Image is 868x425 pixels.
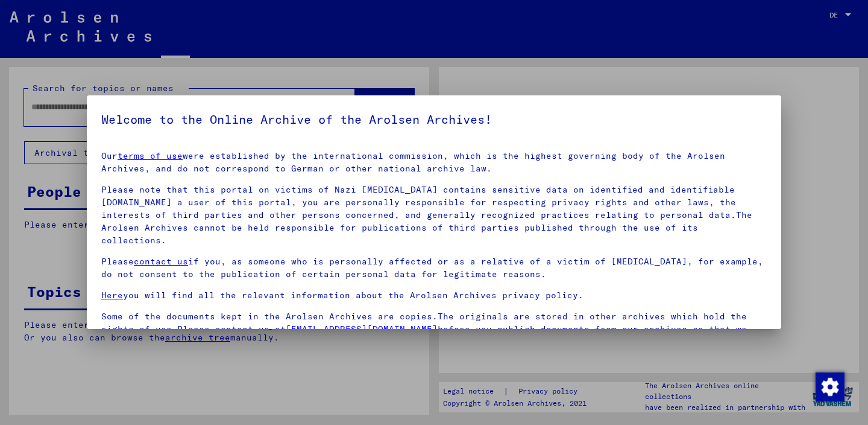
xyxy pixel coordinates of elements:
[815,372,844,401] div: Change consent
[286,324,438,334] a: [EMAIL_ADDRESS][DOMAIN_NAME]
[101,110,767,129] h5: Welcome to the Online Archive of the Arolsen Archives!
[101,290,123,301] a: Here
[101,289,767,302] p: you will find all the relevant information about the Arolsen Archives privacy policy.
[101,150,767,175] p: Our were established by the international commission, which is the highest governing body of the ...
[101,310,767,348] p: Some of the documents kept in the Arolsen Archives are copies.The originals are stored in other a...
[101,184,767,247] p: Please note that this portal on victims of Nazi [MEDICAL_DATA] contains sensitive data on identif...
[134,256,188,267] a: contact us
[118,150,183,161] a: terms of use
[101,255,767,281] p: Please if you, as someone who is personally affected or as a relative of a victim of [MEDICAL_DAT...
[816,372,844,401] img: Change consent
